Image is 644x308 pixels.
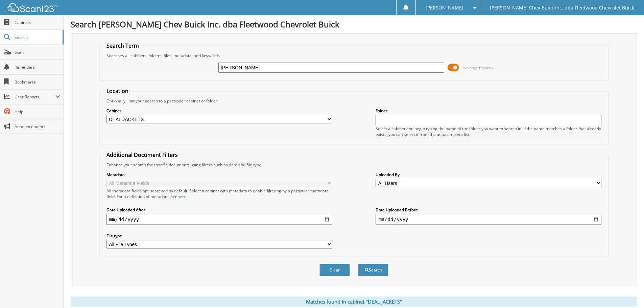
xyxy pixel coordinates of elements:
div: Select a cabinet and begin typing the name of the folder you want to search in. If the name match... [376,126,601,137]
label: Folder [376,108,601,114]
div: Searches all cabinets, folders, files, metadata, and keywords [103,53,605,58]
span: Cabinets [15,20,60,25]
div: Optionally limit your search to a particular cabinet or folder [103,98,605,104]
legend: Search Term [103,42,142,49]
legend: Additional Document Filters [103,151,181,159]
div: All metadata fields are searched by default. Select a cabinet with metadata to enable filtering b... [106,188,332,199]
div: Enhance your search for specific documents using filters such as date and file type. [103,162,605,168]
span: Search [15,34,59,40]
label: Uploaded By [376,172,601,177]
label: Cabinet [106,108,332,114]
button: Clear [319,264,350,276]
h1: Search [PERSON_NAME] Chev Buick Inc. dba Fleetwood Chevrolet Buick [71,19,637,30]
label: File type [106,233,332,239]
span: Help [15,109,60,115]
label: Date Uploaded Before [376,207,601,213]
span: [PERSON_NAME] Chev Buick Inc. dba Fleetwood Chevrolet Buick [490,6,634,10]
a: here [177,194,186,199]
span: [PERSON_NAME] [426,6,463,10]
span: Bookmarks [15,79,60,85]
legend: Location [103,87,132,95]
input: end [376,214,601,225]
span: Reminders [15,64,60,70]
label: Metadata [106,172,332,177]
span: User Reports [15,94,55,100]
span: Announcements [15,124,60,129]
div: Matches found in cabinet "DEAL JACKETS" [71,297,637,307]
label: Date Uploaded After [106,207,332,213]
input: start [106,214,332,225]
button: Search [358,264,388,276]
span: Scan [15,49,60,55]
span: Advanced Search [463,65,493,70]
img: scan123-logo-white.svg [7,3,57,12]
